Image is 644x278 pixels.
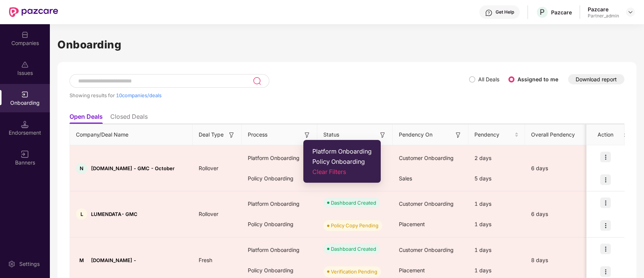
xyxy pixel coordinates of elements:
[399,267,425,273] span: Placement
[468,240,525,260] div: 1 days
[468,168,525,189] div: 5 days
[91,165,175,171] span: [DOMAIN_NAME] - GMC - October
[600,197,611,208] img: icon
[525,164,589,172] div: 6 days
[303,131,311,139] img: svg+xml;base64,PHN2ZyB3aWR0aD0iMTYiIGhlaWdodD0iMTYiIHZpZXdCb3g9IjAgMCAxNiAxNiIgZmlsbD0ibm9uZSIgeG...
[21,31,29,39] img: svg+xml;base64,PHN2ZyBpZD0iQ29tcGFuaWVzIiB4bWxucz0iaHR0cDovL3d3dy53My5vcmcvMjAwMC9zdmciIHdpZHRoPS...
[199,130,224,139] span: Deal Type
[91,211,137,217] span: LUMENDATA- GMC
[600,244,611,254] img: icon
[17,260,42,268] div: Settings
[312,148,372,155] span: Platform Onboarding
[525,124,589,145] th: Overall Pendency
[21,121,29,128] img: svg+xml;base64,PHN2ZyB3aWR0aD0iMTQuNSIgaGVpZ2h0PSIxNC41IiB2aWV3Qm94PSIwIDAgMTYgMTYiIGZpbGw9Im5vbm...
[116,92,162,98] span: 10 companies/deals
[399,175,412,182] span: Sales
[110,113,148,124] li: Closed Deals
[399,200,454,207] span: Customer Onboarding
[600,174,611,185] img: icon
[399,155,454,161] span: Customer Onboarding
[331,245,376,253] div: Dashboard Created
[242,214,317,235] div: Policy Onboarding
[568,74,624,84] button: Download report
[379,131,386,139] img: svg+xml;base64,PHN2ZyB3aWR0aD0iMTYiIGhlaWdodD0iMTYiIHZpZXdCb3g9IjAgMCAxNiAxNiIgZmlsbD0ibm9uZSIgeG...
[21,91,29,98] img: svg+xml;base64,PHN2ZyB3aWR0aD0iMjAiIGhlaWdodD0iMjAiIHZpZXdCb3g9IjAgMCAyMCAyMCIgZmlsbD0ibm9uZSIgeG...
[600,266,611,277] img: icon
[517,76,558,82] label: Assigned to me
[242,168,317,189] div: Policy Onboarding
[468,148,525,168] div: 2 days
[331,222,378,229] div: Policy Copy Pending
[496,9,514,15] div: Get Help
[627,9,633,15] img: svg+xml;base64,PHN2ZyBpZD0iRHJvcGRvd24tMzJ4MzIiIHhtbG5zPSJodHRwOi8vd3d3LnczLm9yZy8yMDAwL3N2ZyIgd2...
[312,168,372,175] span: Clear Filters
[587,124,624,145] th: Action
[474,130,513,139] span: Pendency
[468,214,525,235] div: 1 days
[399,247,454,253] span: Customer Onboarding
[21,151,29,158] img: svg+xml;base64,PHN2ZyB3aWR0aD0iMTYiIGhlaWdodD0iMTYiIHZpZXdCb3g9IjAgMCAxNiAxNiIgZmlsbD0ibm9uZSIgeG...
[70,124,193,145] th: Company/Deal Name
[468,124,525,145] th: Pendency
[331,268,377,275] div: Verification Pending
[76,163,87,174] div: N
[76,208,87,220] div: L
[193,211,224,217] span: Rollover
[312,158,372,165] span: Policy Onboarding
[478,76,499,82] label: All Deals
[551,9,572,16] div: Pazcare
[69,92,469,98] div: Showing results for
[588,13,619,19] div: Partner_admin
[69,113,103,124] li: Open Deals
[8,260,15,268] img: svg+xml;base64,PHN2ZyBpZD0iU2V0dGluZy0yMHgyMCIgeG1sbnM9Imh0dHA6Ly93d3cudzMub3JnLzIwMDAvc3ZnIiB3aW...
[485,9,493,17] img: svg+xml;base64,PHN2ZyBpZD0iSGVscC0zMngzMiIgeG1sbnM9Imh0dHA6Ly93d3cudzMub3JnLzIwMDAvc3ZnIiB3aWR0aD...
[193,257,218,263] span: Fresh
[600,220,611,231] img: icon
[588,6,619,13] div: Pazcare
[399,130,432,139] span: Pendency On
[248,130,267,139] span: Process
[331,199,376,207] div: Dashboard Created
[525,210,589,218] div: 6 days
[468,194,525,214] div: 1 days
[253,76,261,85] img: svg+xml;base64,PHN2ZyB3aWR0aD0iMjQiIGhlaWdodD0iMjUiIHZpZXdCb3g9IjAgMCAyNCAyNSIgZmlsbD0ibm9uZSIgeG...
[600,152,611,162] img: icon
[454,131,462,139] img: svg+xml;base64,PHN2ZyB3aWR0aD0iMTYiIGhlaWdodD0iMTYiIHZpZXdCb3g9IjAgMCAxNiAxNiIgZmlsbD0ibm9uZSIgeG...
[323,130,339,139] span: Status
[91,257,136,263] span: [DOMAIN_NAME] -
[242,194,317,214] div: Platform Onboarding
[525,256,589,264] div: 8 days
[242,240,317,260] div: Platform Onboarding
[242,148,317,168] div: Platform Onboarding
[57,36,636,53] h1: Onboarding
[9,7,58,17] img: New Pazcare Logo
[21,61,29,68] img: svg+xml;base64,PHN2ZyBpZD0iSXNzdWVzX2Rpc2FibGVkIiB4bWxucz0iaHR0cDovL3d3dy53My5vcmcvMjAwMC9zdmciIH...
[76,255,87,266] div: M
[193,165,224,171] span: Rollover
[399,221,425,227] span: Placement
[540,8,545,17] span: P
[228,131,235,139] img: svg+xml;base64,PHN2ZyB3aWR0aD0iMTYiIGhlaWdodD0iMTYiIHZpZXdCb3g9IjAgMCAxNiAxNiIgZmlsbD0ibm9uZSIgeG...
